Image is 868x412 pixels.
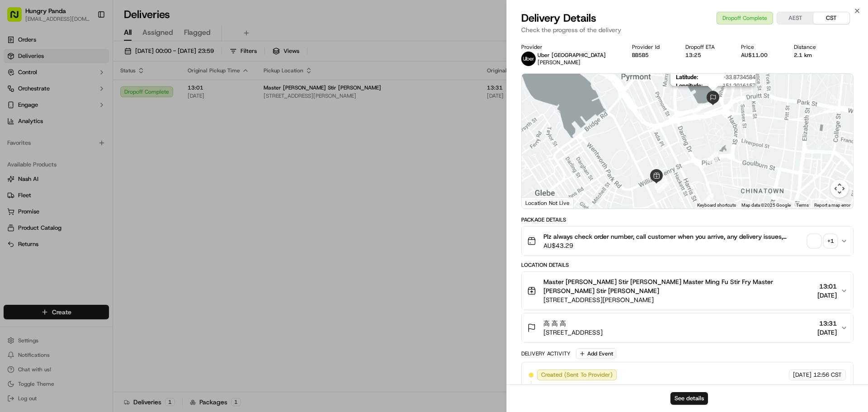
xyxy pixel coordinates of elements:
div: Start new chat [41,86,148,95]
img: 1736555255976-a54dd68f-1ca7-489b-9aae-adbdc363a1c4 [9,86,25,103]
span: • [75,165,78,172]
button: CST [813,12,849,24]
span: [PERSON_NAME] [28,165,73,172]
span: • [30,140,33,147]
a: 💻API Documentation [73,199,149,215]
span: [DATE] [793,371,811,379]
img: 1736555255976-a54dd68f-1ca7-489b-9aae-adbdc363a1c4 [18,165,25,172]
a: Open this area in Google Maps (opens a new window) [524,197,554,208]
span: Plz always check order number, call customer when you arrive, any delivery issues, Contact WhatsA... [543,232,804,241]
span: [STREET_ADDRESS][PERSON_NAME] [543,295,814,304]
span: Map data ©2025 Google [741,203,791,208]
span: [PERSON_NAME] [538,59,580,66]
div: Location Details [521,261,854,269]
img: Asif Zaman Khan [9,156,24,170]
span: Pylon [90,224,109,231]
span: [DATE] [817,291,837,300]
div: Price [741,43,779,51]
p: Welcome 👋 [9,36,165,51]
div: 2.1 km [794,52,828,59]
div: Location Not Live [522,197,574,208]
div: 7 [707,152,718,163]
span: AU$43.29 [543,241,804,250]
div: Provider [521,43,618,51]
div: 2 [655,176,666,188]
span: API Documentation [85,202,145,211]
div: Distance [794,43,828,51]
span: Created (Sent To Provider) [541,371,613,379]
div: 13:25 [685,52,726,59]
span: -33.8734584 [702,74,755,81]
a: Terms (opens in new tab) [796,203,809,208]
p: Check the progress of the delivery [521,25,854,34]
button: Start new chat [154,89,165,100]
span: Latitude : [676,74,698,81]
button: BB5B5 [632,52,649,59]
div: 4 [656,178,667,190]
a: 📗Knowledge Base [5,199,73,215]
input: Got a question? Start typing here... [24,58,163,68]
span: 13:01 [817,282,837,291]
button: See details [670,392,708,405]
div: 6 [702,194,714,205]
div: Provider Id [632,43,671,51]
div: 📗 [9,203,16,210]
img: Google [524,197,554,208]
button: Map camera controls [830,180,849,198]
span: 高 高 高 [543,319,566,328]
button: Keyboard shortcuts [697,202,736,208]
div: Past conversations [9,118,61,125]
span: Longitude : [676,82,703,89]
div: Dropoff ETA [685,43,726,51]
span: 8月27日 [80,165,101,172]
button: 高 高 高[STREET_ADDRESS]13:31[DATE] [522,313,853,342]
div: 8 [693,103,704,115]
span: Delivery Details [521,11,596,25]
p: Uber [GEOGRAPHIC_DATA] [538,52,606,59]
span: 9:54 AM [35,140,57,147]
div: 3 [652,172,664,184]
div: AU$11.00 [741,52,779,59]
span: [STREET_ADDRESS] [543,328,603,337]
div: 💻 [76,203,84,210]
a: Powered byPylon [64,224,109,231]
span: Knowledge Base [18,202,69,211]
a: Report a map error [814,203,850,208]
div: + 1 [824,235,837,247]
div: Package Details [521,216,854,223]
div: We're available if you need us! [41,95,124,103]
span: 12:56 CST [813,371,842,379]
button: See all [140,116,165,127]
button: Add Event [576,348,616,359]
span: 13:31 [817,319,837,328]
span: Master [PERSON_NAME] Stir [PERSON_NAME] Master Ming Fu Stir Fry Master [PERSON_NAME] Stir [PERSON... [543,277,814,295]
button: +1 [808,235,837,247]
div: Delivery Activity [521,350,571,357]
img: Nash [9,9,27,27]
button: AEST [777,12,813,24]
button: Plz always check order number, call customer when you arrive, any delivery issues, Contact WhatsA... [522,227,853,256]
div: 5 [657,181,669,193]
button: Master [PERSON_NAME] Stir [PERSON_NAME] Master Ming Fu Stir Fry Master [PERSON_NAME] Stir [PERSON... [522,272,853,310]
span: [DATE] [817,328,837,337]
img: uber-new-logo.jpeg [521,52,536,66]
span: 151.2016157 [707,82,755,89]
img: 8016278978528_b943e370aa5ada12b00a_72.png [19,86,35,103]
